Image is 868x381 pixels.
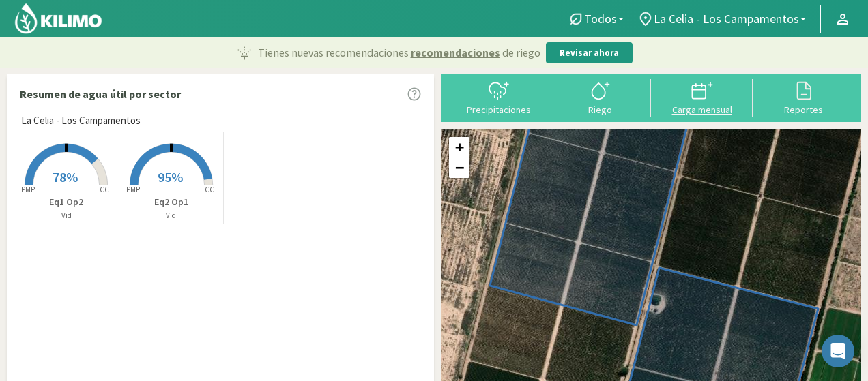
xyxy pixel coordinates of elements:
[553,105,647,115] div: Riego
[53,168,78,185] span: 78%
[753,79,854,115] button: Reportes
[655,105,749,115] div: Carga mensual
[21,113,141,129] span: La Celia - Los Campamentos
[14,2,103,35] img: Kilimo
[205,185,214,194] tspan: CC
[411,44,500,61] span: recomendaciones
[20,86,181,102] p: Resumen de agua útil por sector
[448,79,549,115] button: Precipitaciones
[822,335,854,367] div: Open Intercom Messenger
[651,79,753,115] button: Carga mensual
[21,185,35,194] tspan: PMP
[560,46,619,60] p: Revisar ahora
[158,168,183,185] span: 95%
[258,44,540,61] p: Tienes nuevas recomendaciones
[757,105,850,115] div: Reportes
[14,210,119,222] p: Vid
[502,44,540,61] span: de riego
[654,12,799,26] span: La Celia - Los Campamentos
[14,195,119,209] p: Eq1 Op2
[449,137,469,157] a: Zoom in
[546,42,633,64] button: Revisar ahora
[126,185,140,194] tspan: PMP
[452,105,545,115] div: Precipitaciones
[119,210,224,222] p: Vid
[449,157,469,178] a: Zoom out
[549,79,651,115] button: Riego
[100,185,110,194] tspan: CC
[584,12,617,26] span: Todos
[119,195,224,209] p: Eq2 Op1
